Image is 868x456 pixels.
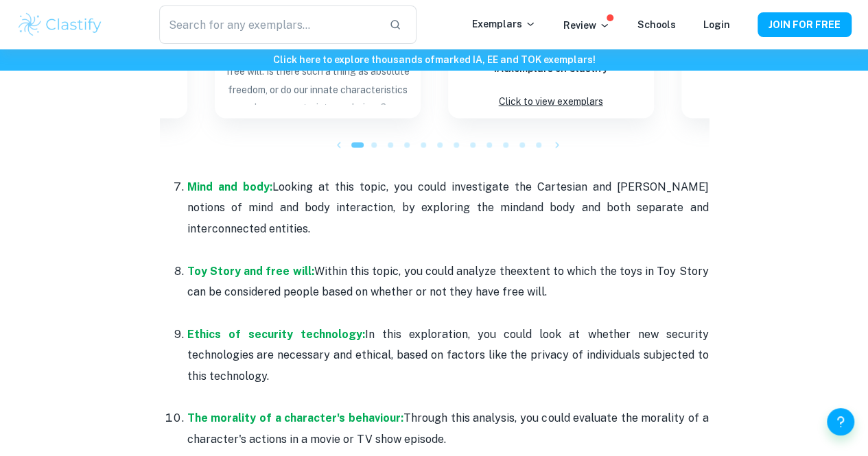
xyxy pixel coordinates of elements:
[187,177,709,239] p: Looking at this topic, you could investigate the Cartesian and [PERSON_NAME] notions of mind and ...
[226,45,410,105] p: A view on the role of biological traits on free will: Is there such a thing as absolute freedom, ...
[187,328,365,341] a: Ethics of security technology:
[187,411,403,424] a: The morality of a character's behaviour:
[637,19,676,30] a: Schools
[187,180,272,193] a: Mind and body:
[187,408,709,450] p: Through this analysis, you could evaluate the morality of a character's actions in a movie or TV ...
[187,324,709,387] p: In this exploration, you could look at whether new security technologies are necessary and ethica...
[703,19,730,30] a: Login
[314,265,517,278] span: Within this topic, you could analyze the
[159,5,379,44] input: Search for any exemplars...
[472,16,536,32] p: Exemplars
[758,12,852,37] button: JOIN FOR FREE
[187,261,709,303] p: extent to which the toys in Toy Story can be considered people based on whether or not they have ...
[16,11,104,38] img: Clastify logo
[3,52,865,67] h6: Click here to explore thousands of marked IA, EE and TOK exemplars !
[187,265,314,278] a: Toy Story and free will:
[499,93,603,111] p: Click to view exemplars
[563,18,610,33] p: Review
[827,408,854,435] button: Help and Feedback
[187,201,709,235] span: and body and both separate and interconnected entities.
